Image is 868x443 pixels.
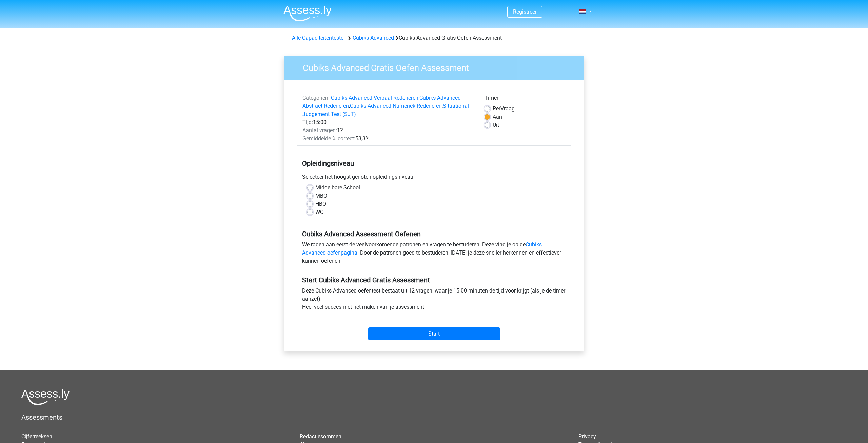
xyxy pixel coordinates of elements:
[283,5,332,21] img: Assessly
[368,327,500,340] input: Start
[513,8,537,15] a: Registreer
[292,35,347,41] a: Alle Capaciteitentesten
[315,208,324,216] label: WO
[21,389,70,405] img: Assessly logo
[295,60,579,73] h3: Cubiks Advanced Gratis Oefen Assessment
[493,113,502,121] label: Aan
[302,276,566,284] h5: Start Cubiks Advanced Gratis Assessment
[289,34,579,42] div: Cubiks Advanced Gratis Oefen Assessment
[302,95,330,101] span: Categoriën:
[21,413,847,421] h5: Assessments
[331,95,418,101] a: Cubiks Advanced Verbaal Redeneren
[493,121,499,129] label: Uit
[297,287,571,314] div: Deze Cubiks Advanced oefentest bestaat uit 12 vragen, waar je 15:00 minuten de tijd voor krijgt (...
[21,433,52,440] a: Cijferreeksen
[297,126,479,135] div: 12
[302,127,337,134] span: Aantal vragen:
[302,119,313,125] span: Tijd:
[493,105,500,112] span: Per
[493,105,515,113] label: Vraag
[315,184,360,192] label: Middelbare School
[297,241,571,268] div: We raden aan eerst de veelvoorkomende patronen en vragen te bestuderen. Deze vind je op de . Door...
[297,135,479,143] div: 53,3%
[297,118,479,126] div: 15:00
[302,135,355,142] span: Gemiddelde % correct:
[578,433,596,440] a: Privacy
[315,200,326,208] label: HBO
[350,103,442,109] a: Cubiks Advanced Numeriek Redeneren
[297,94,479,118] div: , , ,
[485,94,566,105] div: Timer
[302,230,566,238] h5: Cubiks Advanced Assessment Oefenen
[302,157,566,170] h5: Opleidingsniveau
[300,433,341,440] a: Redactiesommen
[353,35,394,41] a: Cubiks Advanced
[315,192,327,200] label: MBO
[297,173,571,184] div: Selecteer het hoogst genoten opleidingsniveau.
